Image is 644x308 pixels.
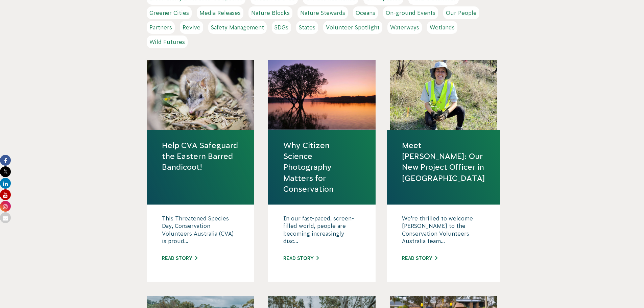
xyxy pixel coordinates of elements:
[353,6,378,19] a: Oceans
[180,21,203,34] a: Revive
[272,21,291,34] a: SDGs
[147,21,175,34] a: Partners
[443,6,479,19] a: Our People
[296,21,318,34] a: States
[283,140,360,194] a: Why Citizen Science Photography Matters for Conservation
[147,6,192,19] a: Greener Cities
[162,215,239,248] p: This Threatened Species Day, Conservation Volunteers Australia (CVA) is proud...
[323,21,382,34] a: Volunteer Spotlight
[427,21,457,34] a: Wetlands
[283,256,319,261] a: Read story
[208,21,267,34] a: Safety Management
[162,140,239,173] a: Help CVA Safeguard the Eastern Barred Bandicoot!
[387,21,422,34] a: Waterways
[197,6,243,19] a: Media Releases
[283,215,360,248] p: In our fast-paced, screen-filled world, people are becoming increasingly disc...
[248,6,292,19] a: Nature Blocks
[147,35,188,48] a: Wild Futures
[402,256,437,261] a: Read story
[297,6,348,19] a: Nature Stewards
[402,215,485,248] p: We’re thrilled to welcome [PERSON_NAME] to the Conservation Volunteers Australia team...
[402,140,485,184] a: Meet [PERSON_NAME]: Our New Project Officer in [GEOGRAPHIC_DATA]
[162,256,197,261] a: Read story
[383,6,438,19] a: On-ground Events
